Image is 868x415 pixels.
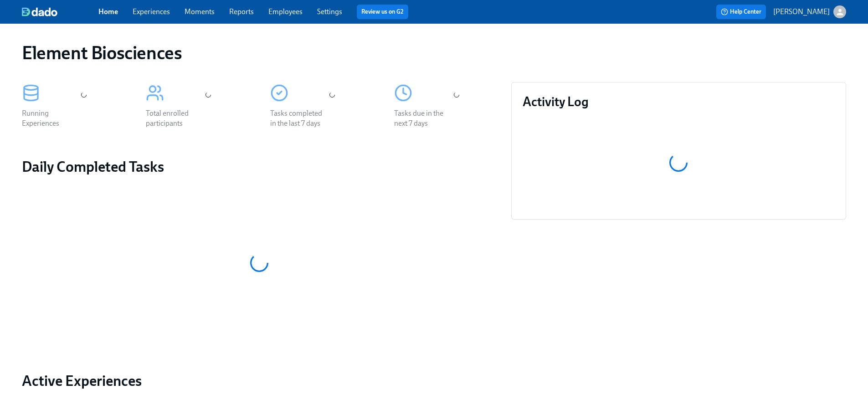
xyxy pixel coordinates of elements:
a: Moments [185,7,215,16]
button: Review us on G2 [357,5,408,19]
h3: Activity Log [523,93,835,110]
a: Home [98,7,118,16]
div: Tasks completed in the last 7 days [270,108,329,128]
a: Experiences [133,7,170,16]
a: Active Experiences [22,372,497,390]
p: [PERSON_NAME] [773,7,830,17]
a: Employees [268,7,303,16]
button: [PERSON_NAME] [773,5,846,18]
div: Total enrolled participants [146,108,204,128]
img: dado [22,7,57,16]
a: Review us on G2 [361,7,404,16]
a: Settings [317,7,342,16]
button: Help Center [716,5,766,19]
a: Reports [229,7,254,16]
h2: Daily Completed Tasks [22,158,497,176]
span: Help Center [721,7,761,16]
div: Running Experiences [22,108,80,128]
div: Tasks due in the next 7 days [394,108,452,128]
h1: Element Biosciences [22,42,182,64]
a: dado [22,7,98,16]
